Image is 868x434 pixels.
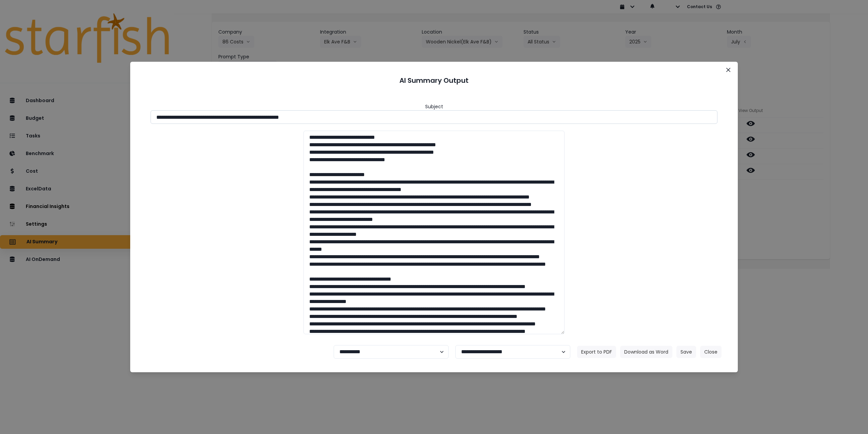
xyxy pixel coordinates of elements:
[676,346,696,358] button: Save
[138,70,730,91] header: AI Summary Output
[425,103,443,110] header: Subject
[620,346,672,358] button: Download as Word
[723,64,734,75] button: Close
[577,346,616,358] button: Export to PDF
[700,346,722,358] button: Close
